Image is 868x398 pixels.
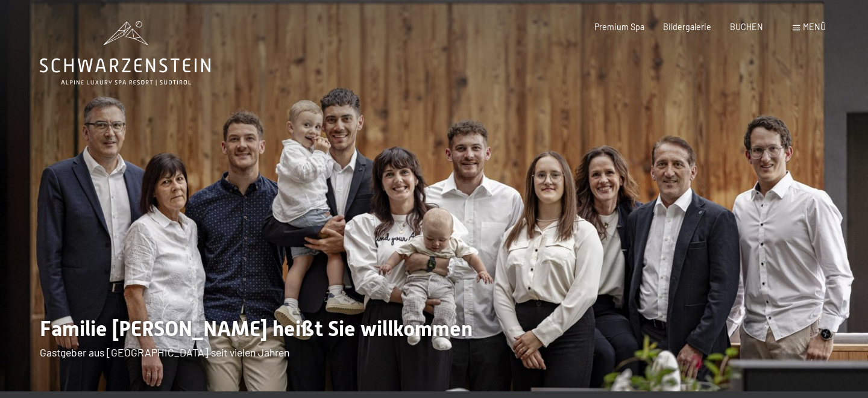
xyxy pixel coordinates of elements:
a: BUCHEN [730,22,763,32]
span: Gastgeber aus [GEOGRAPHIC_DATA] seit vielen Jahren [40,346,289,359]
span: Familie [PERSON_NAME] heißt Sie willkommen [40,316,473,341]
a: Bildergalerie [663,22,711,32]
span: Menü [803,22,826,32]
a: Premium Spa [594,22,644,32]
